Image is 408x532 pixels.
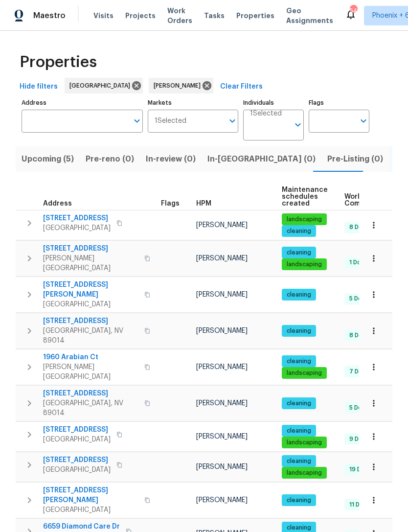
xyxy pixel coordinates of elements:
[43,200,72,207] span: Address
[146,152,196,166] span: In-review (0)
[130,114,144,128] button: Open
[43,280,138,300] span: [STREET_ADDRESS][PERSON_NAME]
[22,100,143,106] label: Address
[148,100,239,106] label: Markets
[283,369,326,377] span: landscaping
[345,465,376,474] span: 19 Done
[283,524,315,532] span: cleaning
[149,78,213,93] div: [PERSON_NAME]
[345,331,374,340] span: 8 Done
[283,215,326,224] span: landscaping
[161,200,180,207] span: Flags
[345,223,374,231] span: 8 Done
[22,152,74,166] span: Upcoming (5)
[20,57,97,67] span: Properties
[43,389,138,398] span: [STREET_ADDRESS]
[43,362,138,382] span: [PERSON_NAME][GEOGRAPHIC_DATA]
[65,78,143,93] div: [GEOGRAPHIC_DATA]
[283,260,326,269] span: landscaping
[291,118,305,132] button: Open
[69,81,134,91] span: [GEOGRAPHIC_DATA]
[204,12,225,19] span: Tasks
[357,114,370,128] button: Open
[196,200,211,207] span: HPM
[286,6,333,25] span: Geo Assignments
[43,316,138,326] span: [STREET_ADDRESS]
[16,78,62,96] button: Hide filters
[345,404,373,412] span: 5 Done
[43,455,111,465] span: [STREET_ADDRESS]
[250,110,282,118] span: 1 Selected
[283,469,326,477] span: landscaping
[345,295,373,303] span: 5 Done
[345,258,372,267] span: 1 Done
[33,11,66,21] span: Maestro
[309,100,369,106] label: Flags
[43,244,138,254] span: [STREET_ADDRESS]
[345,501,375,509] span: 11 Done
[43,486,138,505] span: [STREET_ADDRESS][PERSON_NAME]
[196,364,248,370] span: [PERSON_NAME]
[43,254,138,273] span: [PERSON_NAME][GEOGRAPHIC_DATA]
[167,6,192,25] span: Work Orders
[283,327,315,335] span: cleaning
[43,398,138,418] span: [GEOGRAPHIC_DATA], NV 89014
[283,496,315,505] span: cleaning
[43,223,111,233] span: [GEOGRAPHIC_DATA]
[226,114,239,128] button: Open
[196,222,248,229] span: [PERSON_NAME]
[283,457,315,465] span: cleaning
[196,255,248,262] span: [PERSON_NAME]
[345,368,374,376] span: 7 Done
[345,435,374,443] span: 9 Done
[43,300,138,309] span: [GEOGRAPHIC_DATA]
[344,193,406,207] span: Work Order Completion
[43,522,120,532] span: 6659 Diamond Care Dr
[20,81,58,93] span: Hide filters
[196,400,248,407] span: [PERSON_NAME]
[283,399,315,408] span: cleaning
[196,327,248,334] span: [PERSON_NAME]
[282,186,328,207] span: Maintenance schedules created
[43,352,138,362] span: 1960 Arabian Ct
[43,435,111,444] span: [GEOGRAPHIC_DATA]
[86,152,134,166] span: Pre-reno (0)
[283,427,315,435] span: cleaning
[350,6,357,16] div: 54
[43,465,111,475] span: [GEOGRAPHIC_DATA]
[43,213,111,223] span: [STREET_ADDRESS]
[155,117,186,125] span: 1 Selected
[43,326,138,346] span: [GEOGRAPHIC_DATA], NV 89014
[283,291,315,299] span: cleaning
[196,463,248,470] span: [PERSON_NAME]
[207,152,316,166] span: In-[GEOGRAPHIC_DATA] (0)
[283,357,315,366] span: cleaning
[283,227,315,235] span: cleaning
[154,81,204,91] span: [PERSON_NAME]
[243,100,304,106] label: Individuals
[125,11,156,21] span: Projects
[196,433,248,440] span: [PERSON_NAME]
[93,11,113,21] span: Visits
[283,439,326,447] span: landscaping
[43,425,111,435] span: [STREET_ADDRESS]
[196,291,248,298] span: [PERSON_NAME]
[236,11,274,21] span: Properties
[327,152,383,166] span: Pre-Listing (0)
[220,81,263,93] span: Clear Filters
[216,78,267,96] button: Clear Filters
[283,249,315,257] span: cleaning
[196,497,248,504] span: [PERSON_NAME]
[43,505,138,515] span: [GEOGRAPHIC_DATA]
